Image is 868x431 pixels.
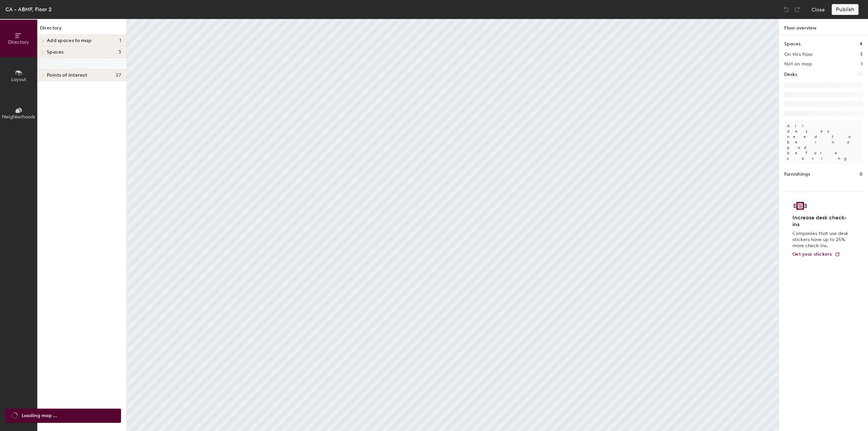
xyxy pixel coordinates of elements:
[127,19,778,431] canvas: Map
[784,61,812,67] h2: Not on map
[783,6,790,13] img: Undo
[116,73,121,78] span: 27
[2,114,35,120] span: Neighborhoods
[119,38,121,43] span: 1
[779,19,868,35] h1: Floor overview
[47,38,92,43] span: Add spaces to map
[792,252,840,257] a: Get your stickers
[861,61,863,67] h2: 1
[792,251,832,257] span: Get your stickers
[784,52,813,57] h2: On this floor
[47,50,64,55] span: Spaces
[792,231,850,249] p: Companies that use desk stickers have up to 25% more check-ins.
[794,6,801,13] img: Redo
[792,214,850,228] h4: Increase desk check-ins
[784,71,797,78] h1: Desks
[37,24,126,35] h1: Directory
[860,40,863,48] h1: 4
[860,171,863,178] h1: 0
[784,120,863,164] p: All desks need to be in a pod before saving
[5,5,52,14] div: CA - ABMF, Floor 2
[47,73,87,78] span: Points of interest
[860,52,863,57] h2: 3
[792,200,808,212] img: Sticker logo
[8,39,29,45] span: Directory
[784,171,810,178] h1: Furnishings
[784,40,801,48] h1: Spaces
[22,412,57,419] span: Loading map ...
[11,77,26,82] span: Layout
[811,4,825,15] button: Close
[118,50,121,55] span: 3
